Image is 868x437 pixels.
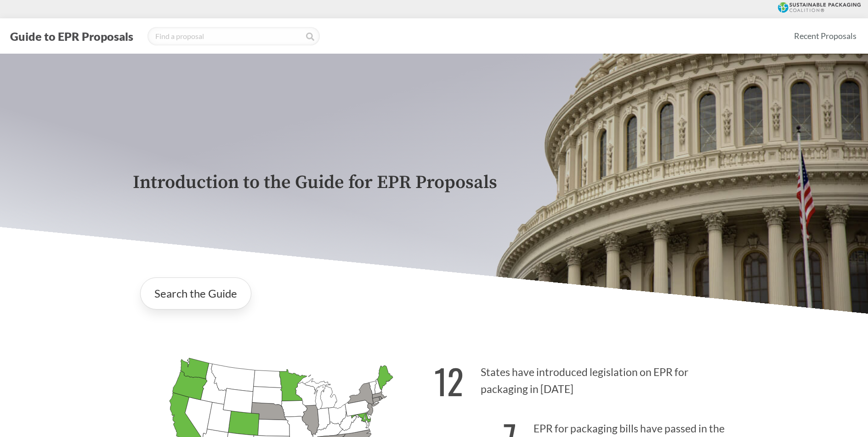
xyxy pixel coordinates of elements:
[148,27,320,45] input: Find a proposal
[434,355,464,406] strong: 12
[133,172,736,193] p: Introduction to the Guide for EPR Proposals
[434,350,736,406] p: States have introduced legislation on EPR for packaging in [DATE]
[7,29,136,44] button: Guide to EPR Proposals
[140,277,251,310] a: Search the Guide
[790,26,861,46] a: Recent Proposals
